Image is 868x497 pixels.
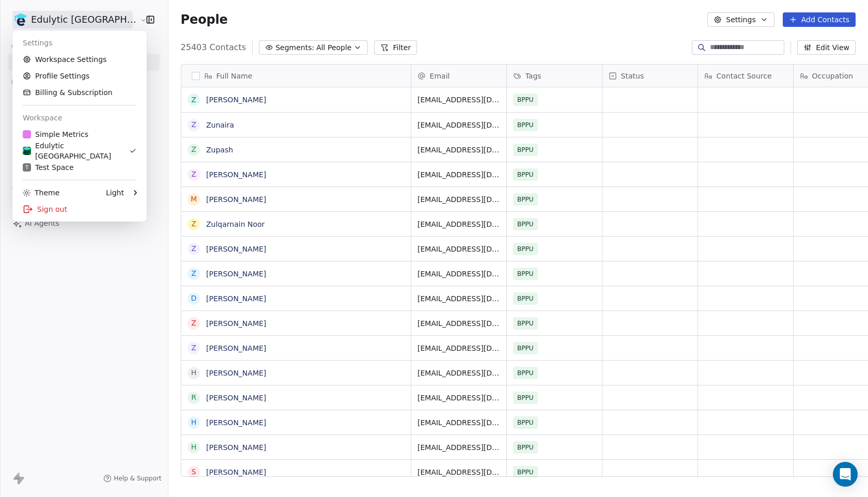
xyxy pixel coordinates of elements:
a: Workspace Settings [17,51,143,68]
div: Theme [23,188,59,198]
div: Test Space [23,162,74,173]
div: Light [106,188,124,198]
div: Edulytic [GEOGRAPHIC_DATA] [23,141,129,161]
div: Settings [17,35,143,51]
div: Sign out [17,201,143,218]
div: Simple Metrics [23,129,88,139]
a: Profile Settings [17,68,143,84]
span: T [25,164,28,172]
div: Workspace [17,110,143,126]
img: edulytic-mark-retina.png [23,147,31,155]
a: Billing & Subscription [17,84,143,101]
